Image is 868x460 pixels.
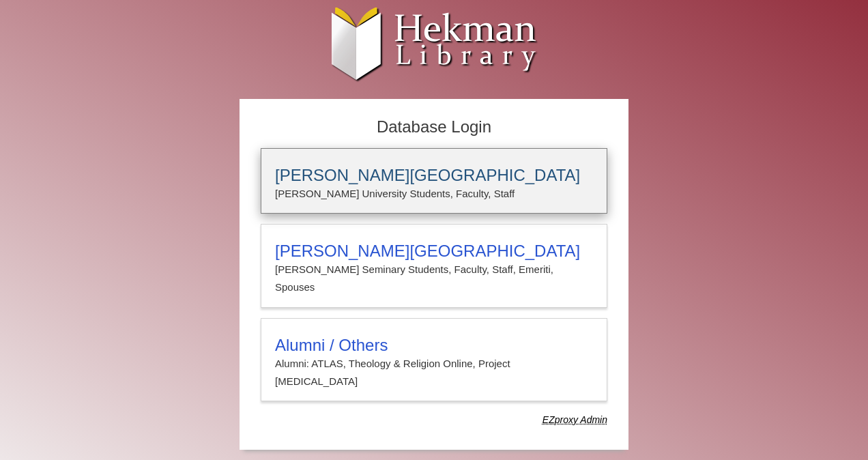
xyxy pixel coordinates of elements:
[542,414,607,425] dfn: Use Alumni login
[261,224,607,308] a: [PERSON_NAME][GEOGRAPHIC_DATA][PERSON_NAME] Seminary Students, Faculty, Staff, Emeriti, Spouses
[275,261,593,297] p: [PERSON_NAME] Seminary Students, Faculty, Staff, Emeriti, Spouses
[275,336,593,355] h3: Alumni / Others
[261,148,607,214] a: [PERSON_NAME][GEOGRAPHIC_DATA][PERSON_NAME] University Students, Faculty, Staff
[275,242,593,261] h3: [PERSON_NAME][GEOGRAPHIC_DATA]
[275,185,593,203] p: [PERSON_NAME] University Students, Faculty, Staff
[254,113,614,141] h2: Database Login
[275,355,593,391] p: Alumni: ATLAS, Theology & Religion Online, Project [MEDICAL_DATA]
[275,166,593,185] h3: [PERSON_NAME][GEOGRAPHIC_DATA]
[275,336,593,391] summary: Alumni / OthersAlumni: ATLAS, Theology & Religion Online, Project [MEDICAL_DATA]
